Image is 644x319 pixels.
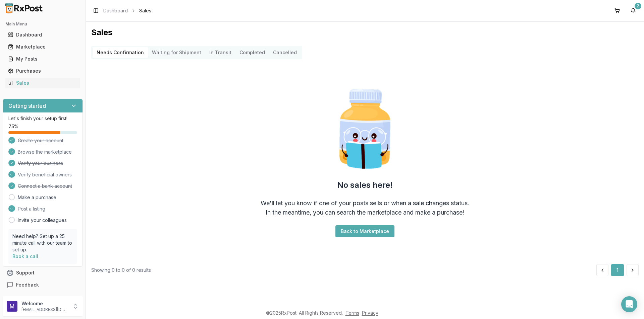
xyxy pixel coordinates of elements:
button: Support [3,267,83,279]
button: In Transit [205,47,235,58]
span: Create your account [18,137,63,144]
a: Make a purchase [18,194,56,201]
button: 1 [611,264,624,276]
div: We'll let you know if one of your posts sells or when a sale changes status. [261,198,469,208]
a: Dashboard [103,7,128,14]
div: Marketplace [8,44,77,50]
a: Book a call [12,253,38,259]
p: Welcome [21,300,68,307]
a: Dashboard [5,29,80,41]
img: User avatar [7,301,17,312]
p: [EMAIL_ADDRESS][DOMAIN_NAME] [21,307,68,312]
span: Post a listing [18,206,45,212]
span: Connect a bank account [18,183,72,189]
button: Marketplace [3,42,83,52]
a: Purchases [5,65,80,77]
button: 2 [628,5,639,16]
span: Verify beneficial owners [18,171,72,178]
h2: No sales here! [337,180,393,190]
a: Privacy [362,310,378,316]
button: Purchases [3,66,83,76]
a: My Posts [5,53,80,65]
div: Dashboard [8,31,77,38]
button: Cancelled [269,47,301,58]
button: Waiting for Shipment [148,47,205,58]
button: Back to Marketplace [335,225,394,237]
h1: Sales [91,27,639,38]
p: Let's finish your setup first! [8,115,77,122]
div: Sales [8,80,77,86]
a: Terms [345,310,359,316]
button: Dashboard [3,29,83,40]
h2: Main Menu [5,21,80,27]
button: Sales [3,78,83,88]
button: Feedback [3,279,83,291]
span: Feedback [16,282,39,288]
div: My Posts [8,56,77,62]
span: Verify your business [18,160,63,167]
nav: breadcrumb [103,7,151,14]
div: 2 [635,3,641,9]
img: RxPost Logo [3,3,46,13]
p: Need help? Set up a 25 minute call with our team to set up. [12,233,73,253]
span: 75 % [8,123,18,130]
div: Purchases [8,68,77,74]
div: In the meantime, you can search the marketplace and make a purchase! [266,208,464,217]
span: Browse the marketplace [18,149,72,155]
button: Needs Confirmation [93,47,148,58]
a: Marketplace [5,41,80,53]
button: My Posts [3,54,83,64]
button: Completed [235,47,269,58]
span: Sales [139,7,151,14]
a: Sales [5,77,80,89]
div: Open Intercom Messenger [621,296,637,312]
h3: Getting started [8,102,46,110]
img: Smart Pill Bottle [322,86,408,172]
div: Showing 0 to 0 of 0 results [91,267,151,273]
a: Invite your colleagues [18,217,67,224]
